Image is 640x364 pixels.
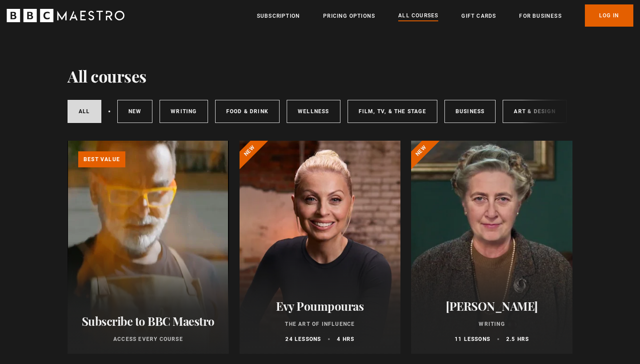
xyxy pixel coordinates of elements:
[287,100,340,123] a: Wellness
[240,141,401,354] a: Evy Poumpouras The Art of Influence 24 lessons 4 hrs New
[117,100,153,123] a: New
[160,100,208,123] a: Writing
[337,335,354,343] p: 4 hrs
[455,335,490,343] p: 11 lessons
[250,299,390,313] h2: Evy Poumpouras
[68,67,147,85] h1: All courses
[68,100,101,123] a: All
[411,141,572,354] a: [PERSON_NAME] Writing 11 lessons 2.5 hrs New
[422,320,562,328] p: Writing
[444,100,496,123] a: Business
[398,11,438,21] a: All Courses
[257,4,633,27] nav: Primary
[250,320,390,328] p: The Art of Influence
[257,12,300,20] a: Subscription
[323,12,375,20] a: Pricing Options
[519,12,561,20] a: For business
[585,4,633,27] a: Log In
[285,335,321,343] p: 24 lessons
[503,100,566,123] a: Art & Design
[461,12,496,20] a: Gift Cards
[422,299,562,313] h2: [PERSON_NAME]
[348,100,437,123] a: Film, TV, & The Stage
[215,100,280,123] a: Food & Drink
[7,9,124,22] svg: BBC Maestro
[506,335,529,343] p: 2.5 hrs
[78,151,125,167] p: Best value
